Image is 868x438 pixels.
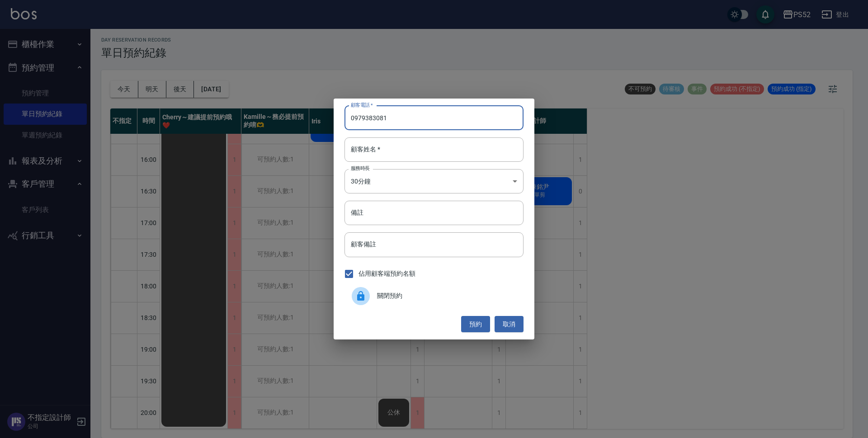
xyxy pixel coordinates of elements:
div: 30分鐘 [344,169,524,193]
button: 取消 [495,316,524,333]
span: 關閉預約 [377,291,516,301]
button: 預約 [461,316,490,333]
label: 服務時長 [351,165,370,172]
label: 顧客電話 [351,102,373,108]
span: 佔用顧客端預約名額 [359,269,415,278]
div: 關閉預約 [344,283,524,309]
